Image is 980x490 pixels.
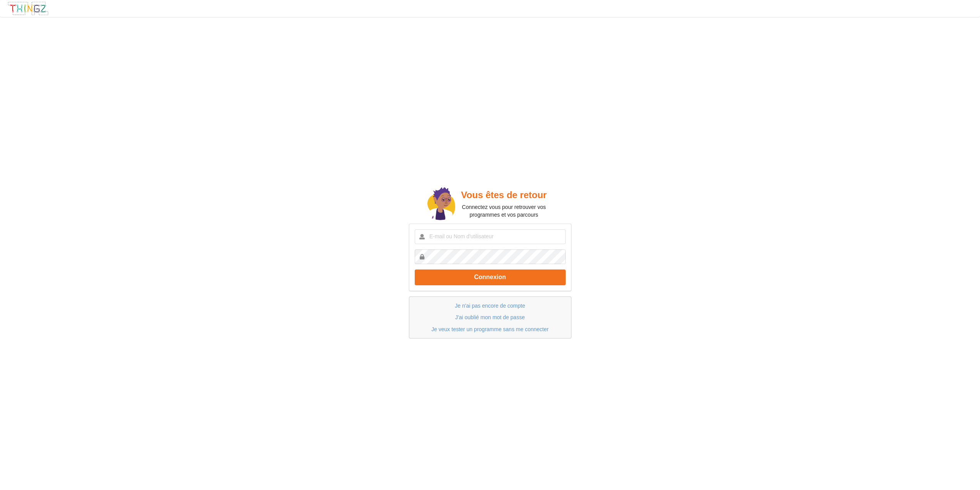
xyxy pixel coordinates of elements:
[7,1,49,16] img: thingz_logo.png
[455,314,525,320] a: J'ai oublié mon mot de passe
[415,229,566,244] input: E-mail ou Nom d'utilisateur
[455,303,525,309] a: Je n'ai pas encore de compte
[427,187,455,221] img: doc.svg
[455,189,553,201] h2: Vous êtes de retour
[415,269,566,285] button: Connexion
[431,326,548,332] a: Je veux tester un programme sans me connecter
[455,203,553,219] p: Connectez vous pour retrouver vos programmes et vos parcours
